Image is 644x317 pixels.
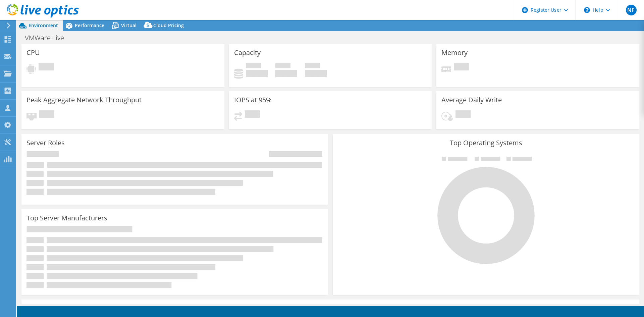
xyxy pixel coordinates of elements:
[22,34,74,42] h1: VMWare Live
[26,96,142,104] h3: Peak Aggregate Network Throughput
[246,63,261,70] span: Used
[338,139,634,147] h3: Top Operating Systems
[26,214,107,222] h3: Top Server Manufacturers
[26,49,40,56] h3: CPU
[626,5,637,15] span: NF
[454,63,469,72] span: Pending
[29,22,58,29] span: Environment
[234,96,272,104] h3: IOPS at 95%
[305,70,327,77] h4: 0 GiB
[153,22,184,29] span: Cloud Pricing
[39,110,54,119] span: Pending
[39,63,54,72] span: Pending
[26,139,65,147] h3: Server Roles
[234,49,261,56] h3: Capacity
[275,70,297,77] h4: 0 GiB
[275,63,290,70] span: Free
[455,110,471,119] span: Pending
[441,49,468,56] h3: Memory
[75,22,104,29] span: Performance
[246,70,268,77] h4: 0 GiB
[245,110,260,119] span: Pending
[121,22,137,29] span: Virtual
[584,7,590,13] svg: \n
[305,63,320,70] span: Total
[441,96,502,104] h3: Average Daily Write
